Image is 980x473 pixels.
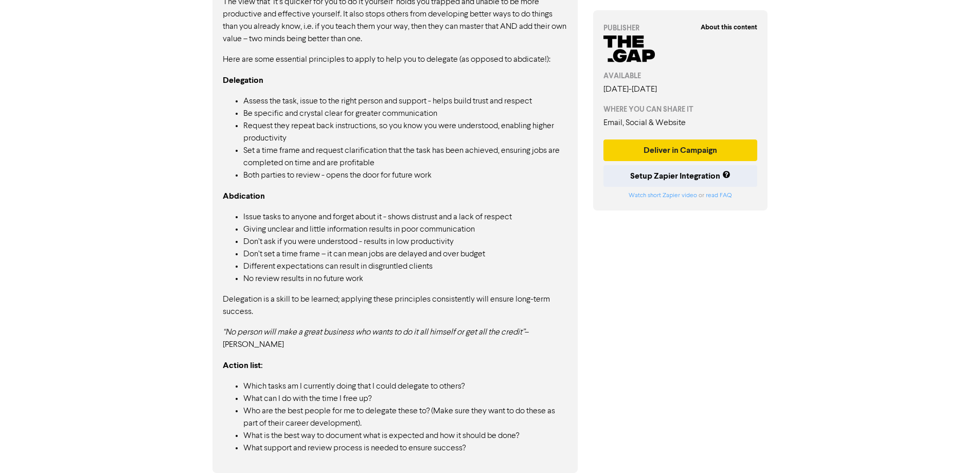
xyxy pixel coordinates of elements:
[223,75,263,85] strong: Delegation
[243,145,567,169] li: Set a time frame and request clarification that the task has been achieved, ensuring jobs are com...
[706,192,732,199] a: read FAQ
[603,23,758,33] div: PUBLISHER
[243,430,567,442] li: What is the best way to document what is expected and how it should be done?
[243,273,567,285] li: No review results in no future work
[701,23,757,31] strong: About this content
[243,393,567,405] li: What can I do with the time I free up?
[243,442,567,454] li: What support and review process is needed to ensure success?
[223,326,567,351] p: – [PERSON_NAME]
[243,169,567,182] li: Both parties to review - opens the door for future work
[243,108,567,120] li: Be specific and crystal clear for greater communication
[603,165,758,187] button: Setup Zapier Integration
[243,380,567,393] li: Which tasks am I currently doing that I could delegate to others?
[929,424,980,473] iframe: Chat Widget
[223,293,567,318] p: Delegation is a skill to be learned; applying these principles consistently will ensure long-term...
[223,328,525,337] em: “No person will make a great business who wants to do it all himself or get all the credit”
[243,120,567,145] li: Request they repeat back instructions, so you know you were understood, enabling higher productivity
[603,104,758,115] div: WHERE YOU CAN SHARE IT
[603,83,758,96] div: [DATE] - [DATE]
[243,248,567,260] li: Don’t set a time frame – it can mean jobs are delayed and over budget
[603,191,758,200] div: or
[243,260,567,273] li: Different expectations can result in disgruntled clients
[629,192,697,199] a: Watch short Zapier video
[603,71,758,81] div: AVAILABLE
[243,405,567,430] li: Who are the best people for me to delegate these to? (Make sure they want to do these as part of ...
[223,54,567,66] p: Here are some essential principles to apply to help you to delegate (as opposed to abdicate!):
[603,139,758,161] button: Deliver in Campaign
[243,223,567,236] li: Giving unclear and little information results in poor communication
[223,191,265,201] strong: Abdication
[243,211,567,223] li: Issue tasks to anyone and forget about it - shows distrust and a lack of respect
[223,360,263,371] strong: Action list:
[243,236,567,248] li: Don’t ask if you were understood - results in low productivity
[243,95,567,108] li: Assess the task, issue to the right person and support - helps build trust and respect
[603,117,758,129] div: Email, Social & Website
